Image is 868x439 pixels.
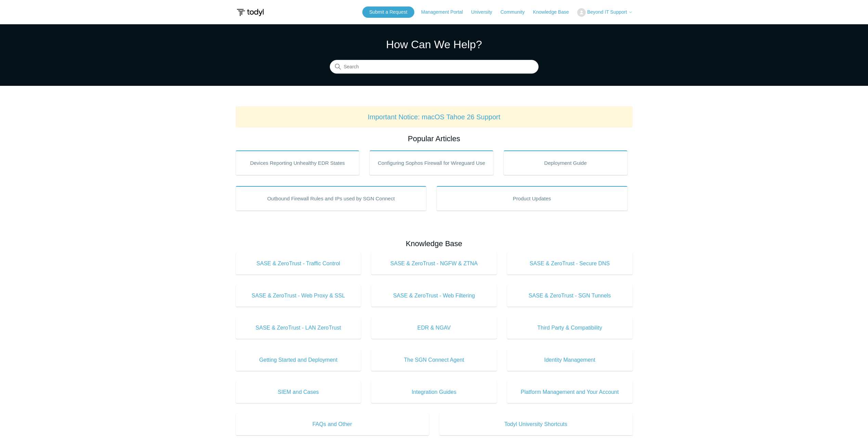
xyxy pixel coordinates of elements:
[517,388,622,396] span: Platform Management and Your Account
[450,420,622,428] span: Todyl University Shortcuts
[371,285,497,307] a: SASE & ZeroTrust - Web Filtering
[368,113,501,121] a: Important Notice: macOS Tahoe 26 Support
[504,150,627,175] a: Deployment Guide
[501,9,532,16] a: Community
[246,356,351,364] span: Getting Started and Deployment
[577,8,633,17] button: Beyond IT Support
[246,292,351,300] span: SASE & ZeroTrust - Web Proxy & SSL
[236,133,633,144] h2: Popular Articles
[236,6,265,19] img: Todyl Support Center Help Center home page
[587,9,627,15] span: Beyond IT Support
[236,186,427,211] a: Outbound Firewall Rules and IPs used by SGN Connect
[471,9,499,16] a: University
[507,349,633,371] a: Identity Management
[517,356,622,364] span: Identity Management
[246,420,419,428] span: FAQs and Other
[437,186,627,211] a: Product Updates
[421,9,470,16] a: Management Portal
[507,381,633,403] a: Platform Management and Your Account
[362,6,414,18] a: Submit a Request
[246,260,351,268] span: SASE & ZeroTrust - Traffic Control
[381,292,487,300] span: SASE & ZeroTrust - Web Filtering
[236,381,361,403] a: SIEM and Cases
[246,324,351,332] span: SASE & ZeroTrust - LAN ZeroTrust
[381,388,487,396] span: Integration Guides
[381,324,487,332] span: EDR & NGAV
[236,253,361,275] a: SASE & ZeroTrust - Traffic Control
[439,413,633,435] a: Todyl University Shortcuts
[370,150,493,175] a: Configuring Sophos Firewall for Wireguard Use
[246,388,351,396] span: SIEM and Cases
[371,381,497,403] a: Integration Guides
[371,317,497,339] a: EDR & NGAV
[330,60,539,74] input: Search
[371,253,497,275] a: SASE & ZeroTrust - NGFW & ZTNA
[236,413,429,435] a: FAQs and Other
[236,285,361,307] a: SASE & ZeroTrust - Web Proxy & SSL
[381,260,487,268] span: SASE & ZeroTrust - NGFW & ZTNA
[236,150,360,175] a: Devices Reporting Unhealthy EDR States
[517,324,622,332] span: Third Party & Compatibility
[507,253,633,275] a: SASE & ZeroTrust - Secure DNS
[330,36,539,53] h1: How Can We Help?
[507,317,633,339] a: Third Party & Compatibility
[381,356,487,364] span: The SGN Connect Agent
[371,349,497,371] a: The SGN Connect Agent
[236,349,361,371] a: Getting Started and Deployment
[236,317,361,339] a: SASE & ZeroTrust - LAN ZeroTrust
[517,260,622,268] span: SASE & ZeroTrust - Secure DNS
[236,238,633,249] h2: Knowledge Base
[533,9,576,16] a: Knowledge Base
[507,285,633,307] a: SASE & ZeroTrust - SGN Tunnels
[517,292,622,300] span: SASE & ZeroTrust - SGN Tunnels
